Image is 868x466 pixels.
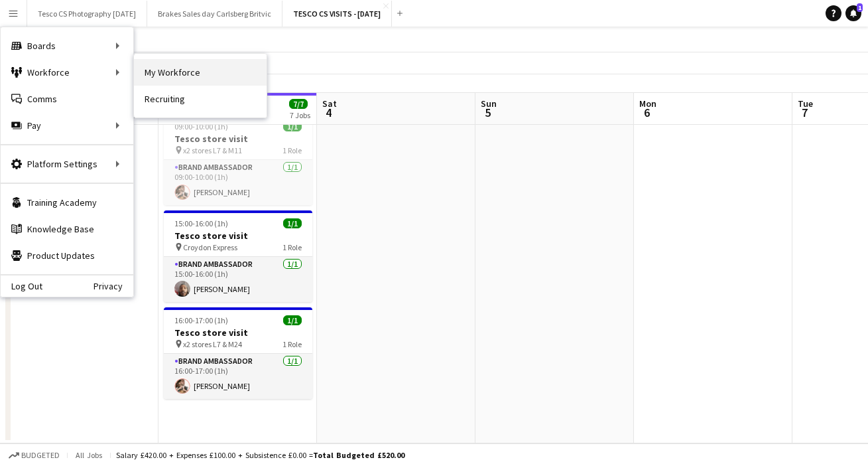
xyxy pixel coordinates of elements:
[183,145,242,155] span: x2 stores L7 & M11
[164,354,312,399] app-card-role: Brand Ambassador1/116:00-17:00 (1h)[PERSON_NAME]
[164,210,312,302] app-job-card: 15:00-16:00 (1h)1/1Tesco store visit Croydon Express1 RoleBrand Ambassador1/115:00-16:00 (1h)[PER...
[289,99,308,109] span: 7/7
[1,242,133,269] a: Product Updates
[479,105,497,120] span: 5
[282,145,302,155] span: 1 Role
[282,1,392,27] button: TESCO CS VISITS - [DATE]
[637,105,656,120] span: 6
[1,216,133,242] a: Knowledge Base
[164,230,312,242] h3: Tesco store visit
[164,257,312,302] app-card-role: Brand Ambassador1/115:00-16:00 (1h)[PERSON_NAME]
[313,450,404,460] span: Total Budgeted £520.00
[283,121,302,131] span: 1/1
[1,112,133,139] div: Pay
[164,160,312,205] app-card-role: Brand Ambassador1/109:00-10:00 (1h)[PERSON_NAME]
[1,151,133,177] div: Platform Settings
[283,218,302,228] span: 1/1
[481,98,497,110] span: Sun
[7,448,62,463] button: Budgeted
[283,315,302,325] span: 1/1
[1,86,133,112] a: Comms
[134,59,267,86] a: My Workforce
[1,59,133,86] div: Workforce
[282,242,302,252] span: 1 Role
[1,189,133,216] a: Training Academy
[27,1,147,27] button: Tesco CS Photography [DATE]
[282,339,302,349] span: 1 Role
[164,307,312,399] app-job-card: 16:00-17:00 (1h)1/1Tesco store visit x2 stores L7 & M241 RoleBrand Ambassador1/116:00-17:00 (1h)[...
[322,98,337,110] span: Sat
[1,281,42,291] a: Log Out
[857,3,863,12] span: 1
[796,105,813,120] span: 7
[93,281,133,291] a: Privacy
[320,105,337,120] span: 4
[116,450,404,460] div: Salary £420.00 + Expenses £100.00 + Subsistence £0.00 =
[21,451,60,460] span: Budgeted
[164,133,312,145] h3: Tesco store visit
[639,98,656,110] span: Mon
[174,315,228,325] span: 16:00-17:00 (1h)
[164,114,312,205] app-job-card: 09:00-10:00 (1h)1/1Tesco store visit x2 stores L7 & M111 RoleBrand Ambassador1/109:00-10:00 (1h)[...
[845,5,861,21] a: 1
[73,450,105,460] span: All jobs
[174,121,228,131] span: 09:00-10:00 (1h)
[134,86,267,112] a: Recruiting
[164,327,312,339] h3: Tesco store visit
[798,98,813,110] span: Tue
[1,33,133,59] div: Boards
[290,110,310,120] div: 7 Jobs
[174,218,228,228] span: 15:00-16:00 (1h)
[183,242,237,252] span: Croydon Express
[147,1,282,27] button: Brakes Sales day Carlsberg Britvic
[183,339,242,349] span: x2 stores L7 & M24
